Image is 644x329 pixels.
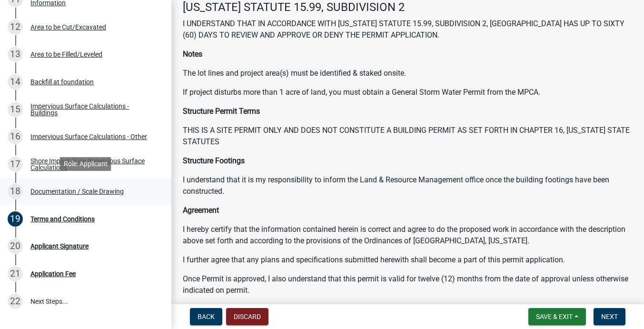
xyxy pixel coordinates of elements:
[8,184,23,199] div: 18
[8,294,23,309] div: 22
[183,254,633,266] p: I further agree that any plans and specifications submitted herewith shall become a part of this ...
[8,157,23,172] div: 17
[30,24,106,30] div: Area to be Cut/Excavated
[30,79,94,85] div: Backfill at foundation
[183,18,633,41] p: I UNDERSTAND THAT IN ACCORDANCE WITH [US_STATE] STATUTE 15.99, SUBDIVISION 2, [GEOGRAPHIC_DATA] H...
[30,188,124,195] div: Documentation / Scale Drawing
[8,211,23,227] div: 19
[8,47,23,62] div: 13
[8,266,23,281] div: 21
[30,133,147,140] div: Impervious Surface Calculations - Other
[183,273,633,296] p: Once Permit is approved, I also understand that this permit is valid for twelve (12) months from ...
[8,20,23,35] div: 12
[183,206,219,215] strong: Agreement
[8,102,23,117] div: 15
[601,313,618,320] span: Next
[594,308,625,325] button: Next
[528,308,586,325] button: Save & Exit
[8,239,23,254] div: 20
[183,107,260,116] strong: Structure Permit Terms
[183,50,202,59] strong: Notes
[30,51,102,58] div: Area to be Filled/Leveled
[30,216,95,222] div: Terms and Conditions
[183,68,633,79] p: The lot lines and project area(s) must be identified & staked onsite.
[8,129,23,144] div: 16
[30,243,89,249] div: Applicant Signature
[536,313,573,320] span: Save & Exit
[30,270,76,277] div: Application Fee
[30,158,156,171] div: Shore Impact Zone Impervious Surface Calculations
[198,313,215,320] span: Back
[183,156,245,165] strong: Structure Footings
[183,125,633,148] p: THIS IS A SITE PERMIT ONLY AND DOES NOT CONSTITUTE A BUILDING PERMIT AS SET FORTH IN CHAPTER 16, ...
[183,0,633,14] h4: [US_STATE] STATUTE 15.99, SUBDIVISION 2
[183,87,633,98] p: If project disturbs more than 1 acre of land, you must obtain a General Storm Water Permit from t...
[226,308,268,325] button: Discard
[8,74,23,90] div: 14
[30,103,156,116] div: Impervious Surface Calculations - Buildings
[183,224,633,247] p: I hereby certify that the information contained herein is correct and agree to do the proposed wo...
[190,308,222,325] button: Back
[183,174,633,197] p: I understand that it is my responsibility to inform the Land & Resource Management office once th...
[60,157,111,171] div: Role: Applicant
